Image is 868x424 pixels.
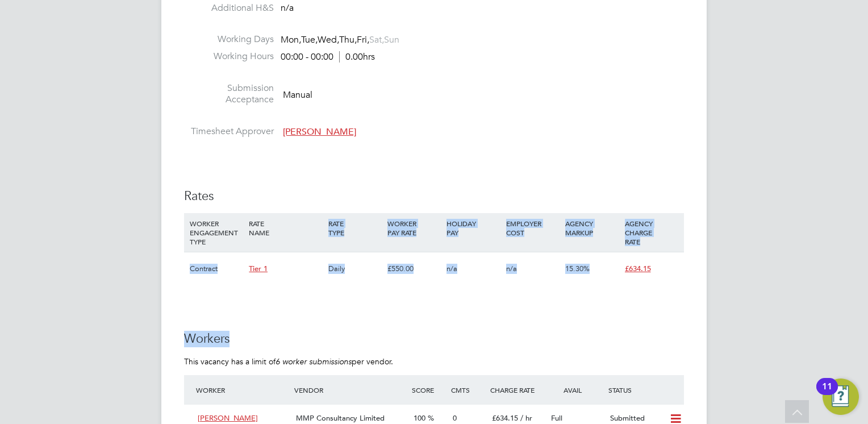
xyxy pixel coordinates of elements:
div: AGENCY MARKUP [562,213,621,243]
h3: Rates [184,188,684,205]
div: Avail [546,380,606,400]
div: Cmts [448,380,487,400]
label: Submission Acceptance [184,82,274,106]
div: RATE TYPE [325,213,385,243]
span: [PERSON_NAME] [283,126,356,138]
span: 15.30% [565,264,590,273]
span: £634.15 [492,413,518,423]
div: RATE NAME [246,213,325,243]
em: 6 worker submissions [276,356,352,367]
div: £550.00 [385,252,444,285]
span: [PERSON_NAME] [198,413,258,423]
span: Sat, [369,34,384,45]
label: Working Hours [184,51,274,63]
span: n/a [281,2,294,14]
span: n/a [506,264,517,273]
div: 00:00 - 00:00 [281,51,375,63]
div: Charge Rate [487,380,546,400]
span: Thu, [339,34,357,45]
span: Sun [384,34,399,45]
div: Vendor [291,380,409,400]
label: Additional H&S [184,2,274,14]
span: / hr [520,413,532,423]
div: Daily [325,252,385,285]
span: MMP Consultancy Limited [296,413,385,423]
div: 11 [822,386,832,401]
span: 0 [453,413,457,423]
span: n/a [446,264,457,273]
span: 0.00hrs [339,51,375,63]
span: Manual [283,89,312,100]
span: Full [551,413,562,423]
span: Tue, [301,34,318,45]
p: This vacancy has a limit of per vendor. [184,356,684,367]
div: Status [606,380,684,400]
div: WORKER ENGAGEMENT TYPE [187,213,246,252]
span: Tier 1 [249,264,268,273]
div: WORKER PAY RATE [385,213,444,243]
div: AGENCY CHARGE RATE [622,213,681,252]
div: EMPLOYER COST [503,213,562,243]
div: Contract [187,252,246,285]
label: Timesheet Approver [184,126,274,138]
label: Working Days [184,34,274,45]
span: Fri, [357,34,369,45]
h3: Workers [184,331,684,347]
span: Wed, [318,34,339,45]
span: £634.15 [625,264,651,273]
div: Score [409,380,448,400]
div: HOLIDAY PAY [444,213,503,243]
div: Worker [193,380,291,400]
span: 100 [414,413,425,423]
span: Mon, [281,34,301,45]
button: Open Resource Center, 11 new notifications [823,379,859,415]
